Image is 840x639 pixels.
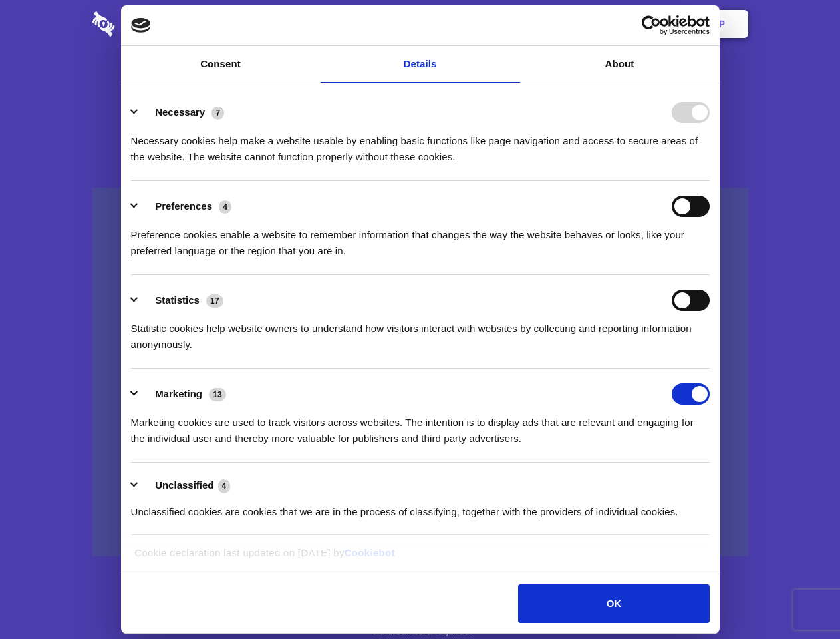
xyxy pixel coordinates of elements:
div: Preference cookies enable a website to remember information that changes the way the website beha... [131,217,710,259]
img: logo [131,18,151,33]
span: 13 [209,388,226,401]
button: Unclassified (4) [131,477,239,494]
div: Unclassified cookies are cookies that we are in the process of classifying, together with the pro... [131,494,710,520]
button: Preferences (4) [131,196,240,217]
span: 17 [206,294,223,308]
button: Statistics (17) [131,290,232,311]
div: Statistic cookies help website owners to understand how visitors interact with websites by collec... [131,311,710,353]
h1: Eliminate Slack Data Loss. [92,60,748,108]
div: Necessary cookies help make a website usable by enabling basic functions like page navigation and... [131,123,710,165]
a: Wistia video thumbnail [92,188,748,557]
button: Necessary (7) [131,102,233,123]
button: OK [518,584,709,623]
label: Marketing [155,388,202,399]
a: Usercentrics Cookiebot - opens in a new window [593,15,710,35]
label: Statistics [155,294,200,306]
a: Contact [539,3,601,45]
iframe: Drift Widget Chat Controller [773,572,824,623]
h4: Auto-redaction of sensitive data, encrypted data sharing and self-destructing private chats. Shar... [92,121,748,165]
a: Pricing [390,3,448,45]
div: Marketing cookies are used to track visitors across websites. The intention is to display ads tha... [131,405,710,447]
a: About [520,46,720,83]
span: 4 [218,479,231,493]
label: Preferences [155,200,212,212]
button: Marketing (13) [131,383,235,405]
a: Consent [121,46,321,83]
span: 7 [211,106,224,120]
a: Cookiebot [345,547,395,558]
a: Details [321,46,520,83]
span: 4 [219,200,231,214]
img: logo-wordmark-white-trans-d4663122ce5f474addd5e946df7df03e33cb6a1c49d2221995e7729f52c070b2.svg [92,11,206,37]
label: Necessary [155,106,205,118]
div: Cookie declaration last updated on [DATE] by [124,545,716,571]
a: Login [603,3,661,45]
